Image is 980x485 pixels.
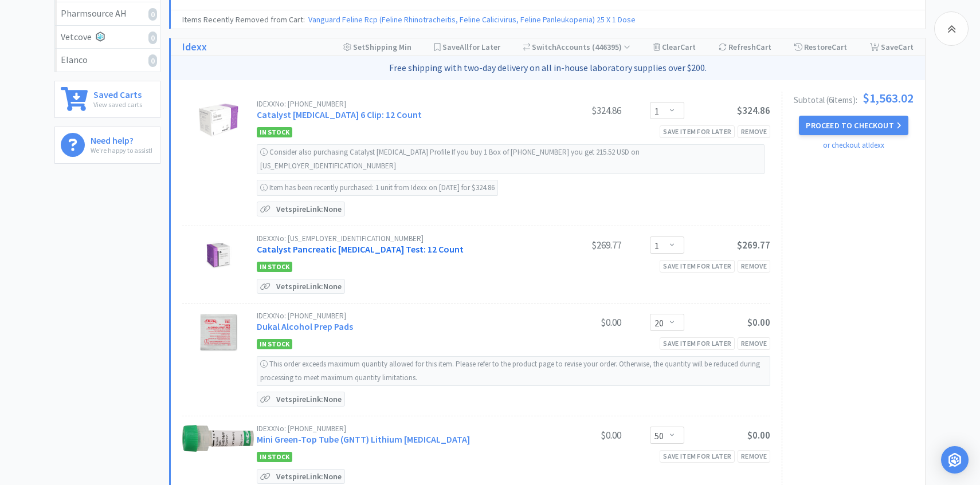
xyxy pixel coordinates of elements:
[182,425,254,452] img: 411673cbdc664d718f4428748f27378d_471537.png
[738,260,770,272] div: Remove
[93,99,142,110] p: View saved carts
[660,337,735,349] div: Save item for later
[590,42,630,52] span: ( 446395 )
[941,446,969,474] div: Open Intercom Messenger
[308,14,636,25] a: Vanguard Feline Rcp (Feline Rhinotracheitis, Feline Calicivirus, Feline Panleukopenia) 25 X 1 Dose
[171,10,925,29] div: Items Recently Removed from Cart:
[257,180,498,196] div: Item has been recently purchased: 1 unit from Idexx on [DATE] for $324.86
[198,100,238,140] img: eadaad0d444e44d8879d0ebf8c4e6ea2_175066.png
[93,87,142,99] h6: Saved Carts
[54,81,160,118] a: Saved CartsView saved carts
[747,316,770,329] span: $0.00
[257,312,535,320] div: IDEXX No: [PHONE_NUMBER]
[61,6,154,21] div: Pharmsource AH
[175,61,920,76] p: Free shipping with two-day delivery on all in-house laboratory supplies over $200.
[823,140,884,150] a: or checkout at Idexx
[182,39,207,56] a: Idexx
[198,312,238,352] img: 8dedd5e1d98a4c3da3df52500099b33b_765846.png
[738,337,770,349] div: Remove
[535,316,621,329] div: $0.00
[660,125,735,137] div: Save item for later
[863,92,914,104] span: $1,563.02
[257,356,770,386] div: This order exceeds maximum quantity allowed for this item. Please refer to the product page to re...
[719,38,771,56] div: Refresh
[353,42,365,52] span: Set
[257,321,353,332] a: Dukal Alcohol Prep Pads
[55,2,160,26] a: Pharmsource AH0
[61,30,154,45] div: Vetcove
[660,260,735,272] div: Save item for later
[756,42,771,52] span: Cart
[61,53,154,68] div: Elanco
[273,392,344,406] p: Vetspire Link: None
[532,42,556,52] span: Switch
[832,42,847,52] span: Cart
[738,450,770,462] div: Remove
[273,202,344,216] p: Vetspire Link: None
[273,470,344,483] p: Vetspire Link: None
[273,279,344,293] p: Vetspire Link: None
[799,116,908,135] button: Proceed to Checkout
[257,262,292,272] span: In Stock
[257,452,292,462] span: In Stock
[257,127,292,137] span: In Stock
[794,38,847,56] div: Restore
[148,8,157,21] i: 0
[257,339,292,349] span: In Stock
[91,133,152,145] h6: Need help?
[737,104,770,117] span: $324.86
[257,425,535,432] div: IDEXX No: [PHONE_NUMBER]
[198,235,238,275] img: 483bac7965e64df1b8a05887fb6e52e5_742078.jpeg
[343,38,411,56] div: Shipping Min
[898,42,914,52] span: Cart
[523,38,631,56] div: Accounts
[870,38,914,56] div: Save
[257,235,535,242] div: IDEXX No: [US_EMPLOYER_IDENTIFICATION_NUMBER]
[738,125,770,137] div: Remove
[91,145,152,156] p: We're happy to assist!
[257,109,422,120] a: Catalyst [MEDICAL_DATA] 6 Clip: 12 Count
[55,49,160,72] a: Elanco0
[794,92,914,104] div: Subtotal ( 6 item s ):
[55,26,160,49] a: Vetcove0
[442,42,500,52] span: Save for Later
[535,104,621,117] div: $324.86
[148,54,157,67] i: 0
[747,429,770,441] span: $0.00
[148,31,157,44] i: 0
[680,42,696,52] span: Cart
[535,428,621,442] div: $0.00
[653,38,696,56] div: Clear
[257,243,464,255] a: Catalyst Pancreatic [MEDICAL_DATA] Test: 12 Count
[535,238,621,252] div: $269.77
[737,239,770,251] span: $269.77
[660,450,735,462] div: Save item for later
[257,144,765,174] div: Consider also purchasing Catalyst [MEDICAL_DATA] Profile If you buy 1 Box of [PHONE_NUMBER] you g...
[257,100,535,108] div: IDEXX No: [PHONE_NUMBER]
[460,42,469,52] span: All
[257,433,470,445] a: Mini Green-Top Tube (GNTT) Lithium [MEDICAL_DATA]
